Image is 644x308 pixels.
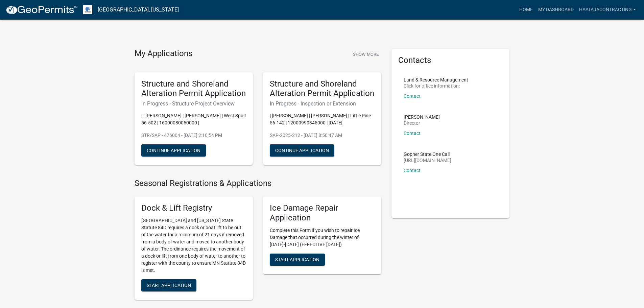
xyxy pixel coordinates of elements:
p: | | [PERSON_NAME] | [PERSON_NAME] | West Spirit 56-502 | 16000080050000 | [141,112,246,126]
p: Land & Resource Management [404,77,468,82]
button: Start Application [141,279,196,291]
p: Director [404,121,440,125]
p: Gopher State One Call [404,152,451,157]
button: Start Application [270,254,325,266]
h5: Contacts [398,55,503,65]
h4: Seasonal Registrations & Applications [135,179,381,188]
h5: Structure and Shoreland Alteration Permit Application [141,79,246,99]
h5: Ice Damage Repair Application [270,203,375,223]
h5: Dock & Lift Registry [141,203,246,213]
h6: In Progress - Inspection or Extension [270,100,375,107]
span: Start Application [147,282,191,288]
span: Start Application [275,257,319,262]
h5: Structure and Shoreland Alteration Permit Application [270,79,375,99]
p: [URL][DOMAIN_NAME] [404,158,451,163]
p: [PERSON_NAME] [404,115,440,119]
a: [GEOGRAPHIC_DATA], [US_STATE] [98,4,179,16]
h6: In Progress - Structure Project Overview [141,100,246,107]
button: Continue Application [270,144,334,157]
img: Otter Tail County, Minnesota [83,5,92,14]
p: [GEOGRAPHIC_DATA] and [US_STATE] State Statute 84D requires a dock or boat lift to be out of the ... [141,217,246,274]
a: My Dashboard [535,3,576,16]
button: Show More [350,49,381,60]
p: Complete this Form if you wish to repair Ice Damage that occurred during the winter of [DATE]-[DA... [270,227,375,248]
p: STR/SAP - 476004 - [DATE] 2:10:54 PM [141,132,246,139]
a: Contact [404,168,421,173]
a: Contact [404,131,421,136]
a: Contact [404,93,421,99]
a: Home [517,3,535,16]
h4: My Applications [135,49,192,59]
a: haatajacontracting [576,3,639,16]
p: Click for office information: [404,84,468,88]
p: SAP-2025-212 - [DATE] 8:50:47 AM [270,132,375,139]
button: Continue Application [141,144,206,157]
p: | [PERSON_NAME] | [PERSON_NAME] | Little Pine 56-142 | 12000990345000 | [DATE] [270,112,375,126]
